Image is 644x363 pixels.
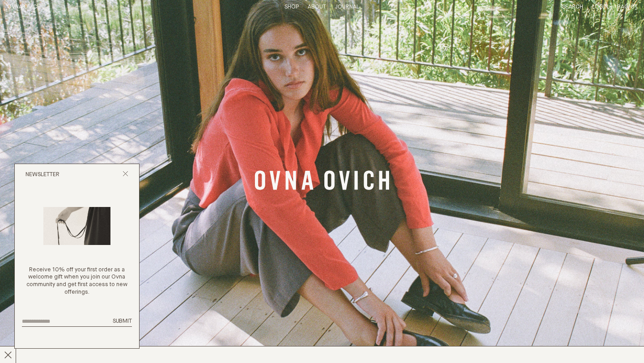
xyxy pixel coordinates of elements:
p: Receive 10% off your first order as a welcome gift when you join our Ovna community and get first... [22,266,132,297]
button: Close popup [123,171,128,179]
span: Submit [113,318,132,324]
h2: Newsletter [25,171,59,179]
a: Journal [335,4,359,10]
button: Submit [113,318,132,325]
a: Banner Link [255,170,389,193]
span: [0] [628,4,637,10]
span: Bag [617,4,628,10]
a: Login [592,4,608,10]
a: Home [7,4,41,10]
a: Shop [284,4,299,10]
summary: About [308,4,326,11]
a: Search [562,4,583,10]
